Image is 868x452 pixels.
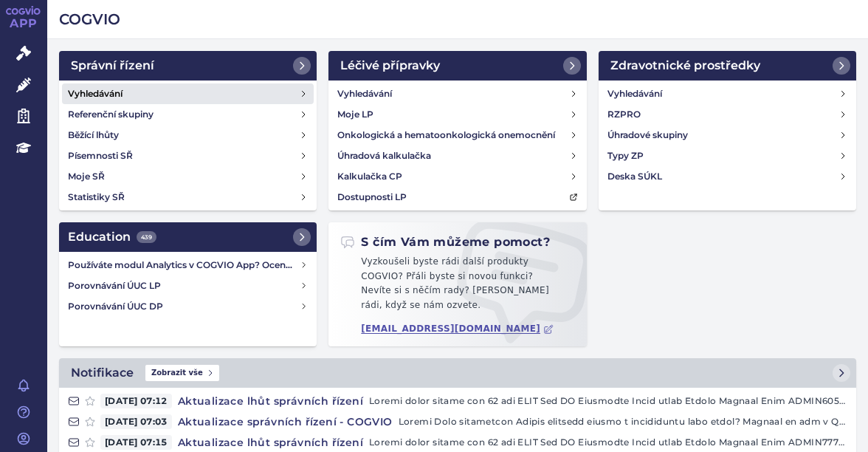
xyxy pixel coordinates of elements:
[59,9,856,30] h2: COGVIO
[145,365,219,381] span: Zobrazit vše
[62,296,314,317] a: Porovnávání ÚUC DP
[62,125,314,145] a: Běžící lhůty
[369,394,847,408] p: Loremi dolor sitame con 62 adi ELIT Sed DO Eiusmodte Incid utlab Etdolo Magnaal Enim ADMIN605718/...
[172,435,369,450] h4: Aktualizace lhůt správních řízení
[337,128,555,143] h4: Onkologická a hematoonkologická onemocnění
[337,107,373,122] h4: Moje LP
[100,414,172,429] span: [DATE] 07:03
[68,107,154,122] h4: Referenční skupiny
[137,231,156,243] span: 439
[59,222,317,252] a: Education439
[62,166,314,187] a: Moje SŘ
[331,125,583,145] a: Onkologická a hematoonkologická onemocnění
[62,145,314,166] a: Písemnosti SŘ
[602,145,853,166] a: Typy ZP
[68,86,123,101] h4: Vyhledávání
[602,166,853,187] a: Deska SÚKL
[59,51,317,81] a: Správní řízení
[361,323,554,335] a: [EMAIL_ADDRESS][DOMAIN_NAME]
[599,51,856,81] a: Zdravotnické prostředky
[68,148,133,163] h4: Písemnosti SŘ
[607,86,662,101] h4: Vyhledávání
[337,86,392,101] h4: Vyhledávání
[340,234,550,250] h2: S čím Vám můžeme pomoct?
[62,83,314,104] a: Vyhledávání
[71,57,154,75] h2: Správní řízení
[68,299,300,314] h4: Porovnávání ÚUC DP
[68,190,125,205] h4: Statistiky SŘ
[369,435,847,450] p: Loremi dolor sitame con 62 adi ELIT Sed DO Eiusmodte Incid utlab Etdolo Magnaal Enim ADMIN777686/...
[607,107,641,122] h4: RZPRO
[68,278,300,293] h4: Porovnávání ÚUC LP
[71,364,134,382] h2: Notifikace
[59,358,856,388] a: NotifikaceZobrazit vše
[68,228,156,246] h2: Education
[68,128,119,143] h4: Běžící lhůty
[607,148,644,163] h4: Typy ZP
[172,394,369,408] h4: Aktualizace lhůt správních řízení
[399,414,847,429] p: Loremi Dolo sitametcon Adipis elitsedd eiusmo t incididuntu labo etdol? Magnaal en adm v Quisnost...
[340,255,574,318] p: Vyzkoušeli byste rádi další produkty COGVIO? Přáli byste si novou funkci? Nevíte si s něčím rady?...
[331,166,583,187] a: Kalkulačka CP
[602,125,853,145] a: Úhradové skupiny
[62,255,314,275] a: Používáte modul Analytics v COGVIO App? Oceníme Vaši zpětnou vazbu!
[610,57,760,75] h2: Zdravotnické prostředky
[331,104,583,125] a: Moje LP
[337,169,402,184] h4: Kalkulačka CP
[100,394,172,408] span: [DATE] 07:12
[337,148,431,163] h4: Úhradová kalkulačka
[68,169,105,184] h4: Moje SŘ
[607,128,688,143] h4: Úhradové skupiny
[340,57,440,75] h2: Léčivé přípravky
[68,258,300,273] h4: Používáte modul Analytics v COGVIO App? Oceníme Vaši zpětnou vazbu!
[337,190,407,205] h4: Dostupnosti LP
[602,104,853,125] a: RZPRO
[62,275,314,296] a: Porovnávání ÚUC LP
[602,83,853,104] a: Vyhledávání
[100,435,172,450] span: [DATE] 07:15
[331,145,583,166] a: Úhradová kalkulačka
[331,187,583,208] a: Dostupnosti LP
[62,104,314,125] a: Referenční skupiny
[328,51,586,81] a: Léčivé přípravky
[331,83,583,104] a: Vyhledávání
[172,414,399,429] h4: Aktualizace správních řízení - COGVIO
[62,187,314,208] a: Statistiky SŘ
[607,169,662,184] h4: Deska SÚKL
